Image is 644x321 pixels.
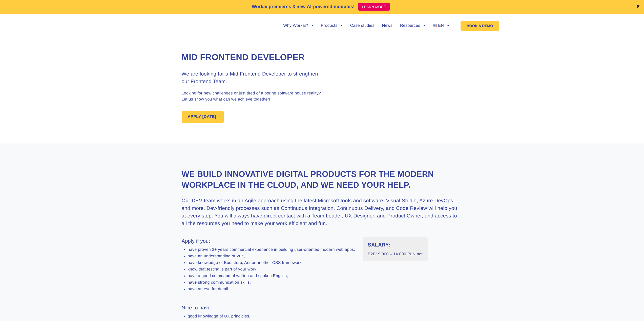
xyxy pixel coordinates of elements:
[182,111,224,123] a: APPLY [DATE]!
[188,261,355,265] li: have knowledge of Bootstrap, Ant or another CSS framework,
[400,24,425,28] a: Resources
[182,304,355,312] h3: Nice to have:
[438,23,444,28] span: EN
[368,241,423,249] h3: SALARY:
[188,248,355,252] li: have proven 3+ years commercial experience in building user-oriented modern web apps,
[188,254,355,259] li: have an understanding of Vue,
[188,274,355,278] li: have a good command of written and spoken English,
[350,24,374,28] a: Case studies
[182,169,463,190] h2: We build innovative digital products for the modern workplace in the Cloud, and we need your help.
[182,70,322,85] h3: We are looking for a Mid Frontend Developer to strengthen our Frontend Team.
[182,197,463,227] h3: Our DEV team works in an Agile approach using the latest Microsoft tools and software: Visual Stu...
[358,3,390,11] a: LEARN MORE
[382,24,392,28] a: News
[182,52,322,63] h1: Mid Frontend Developer
[321,24,343,28] a: Products
[182,237,355,245] h3: Apply if you:
[188,280,355,285] li: have strong communication skills,
[461,21,499,31] a: BOOK A DEMO
[188,314,355,319] li: good knowledge of UX principles,
[182,90,322,103] p: Looking for new challenges or just tired of a boring software house reality? Let us show you what...
[368,251,423,257] p: B2B: 9 000 – 14 000 PLN net
[283,24,313,28] a: Why Workai?
[636,5,640,9] a: ✖
[188,267,355,272] li: know that testing is part of your work,
[252,3,355,10] p: Workai premieres 3 new AI-powered modules!
[188,287,355,291] li: have an eye for detail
